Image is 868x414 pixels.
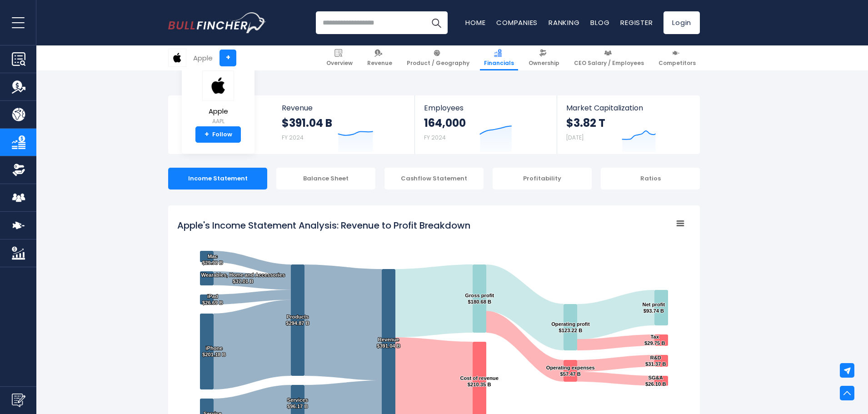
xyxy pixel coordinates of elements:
[286,314,309,326] text: Products $294.87 B
[287,397,308,409] text: Services $96.17 B
[415,95,556,154] a: Employees 164,000 FY 2024
[202,254,223,265] text: Mac $29.98 B
[202,70,234,101] img: AAPL logo
[574,60,644,67] span: CEO Salary / Employees
[425,11,448,34] button: Search
[177,219,470,232] tspan: Apple's Income Statement Analysis: Revenue to Profit Breakdown
[282,134,304,141] small: FY 2024
[590,18,609,27] a: Blog
[557,95,699,154] a: Market Capitalization $3.82 T [DATE]
[205,130,209,139] strong: +
[643,302,665,314] text: Net profit $93.74 B
[12,163,25,177] img: Ownership
[496,18,538,27] a: Companies
[195,126,241,143] a: +Follow
[524,45,564,70] a: Ownership
[282,104,406,112] span: Revenue
[484,60,514,67] span: Financials
[644,334,665,346] text: Tax $29.75 B
[202,70,234,127] a: Apple AAPL
[424,116,466,130] strong: 164,000
[566,134,584,141] small: [DATE]
[529,60,559,67] span: Ownership
[663,11,700,34] a: Login
[549,18,579,27] a: Ranking
[384,168,484,190] div: Cashflow Statement
[403,45,474,70] a: Product / Geography
[480,45,518,70] a: Financials
[193,53,213,63] div: Apple
[276,168,375,190] div: Balance Sheet
[219,50,236,66] a: +
[202,294,223,305] text: iPad $26.69 B
[168,12,266,33] a: Go to homepage
[493,168,592,190] div: Profitability
[363,45,396,70] a: Revenue
[377,337,400,349] text: Revenue $391.04 B
[460,375,499,387] text: Cost of revenue $210.35 B
[326,60,353,67] span: Overview
[465,293,494,304] text: Gross profit $180.68 B
[551,321,590,333] text: Operating profit $123.22 B
[282,116,332,130] strong: $391.04 B
[570,45,648,70] a: CEO Salary / Employees
[658,60,696,67] span: Competitors
[201,272,285,284] text: Wearables, Home and Accessories $37.01 B
[407,60,469,67] span: Product / Geography
[202,108,234,115] span: Apple
[620,18,653,27] a: Register
[566,116,605,130] strong: $3.82 T
[168,12,266,33] img: Bullfincher logo
[645,355,666,367] text: R&D $31.37 B
[424,134,446,141] small: FY 2024
[169,49,186,66] img: AAPL logo
[202,117,234,125] small: AAPL
[202,345,226,357] text: iPhone $201.18 B
[601,168,700,190] div: Ratios
[273,95,415,154] a: Revenue $391.04 B FY 2024
[654,45,700,70] a: Competitors
[424,104,547,112] span: Employees
[367,60,392,67] span: Revenue
[645,375,666,387] text: SG&A $26.10 B
[566,104,690,112] span: Market Capitalization
[168,168,267,190] div: Income Statement
[546,365,595,377] text: Operating expenses $57.47 B
[465,18,485,27] a: Home
[322,45,357,70] a: Overview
